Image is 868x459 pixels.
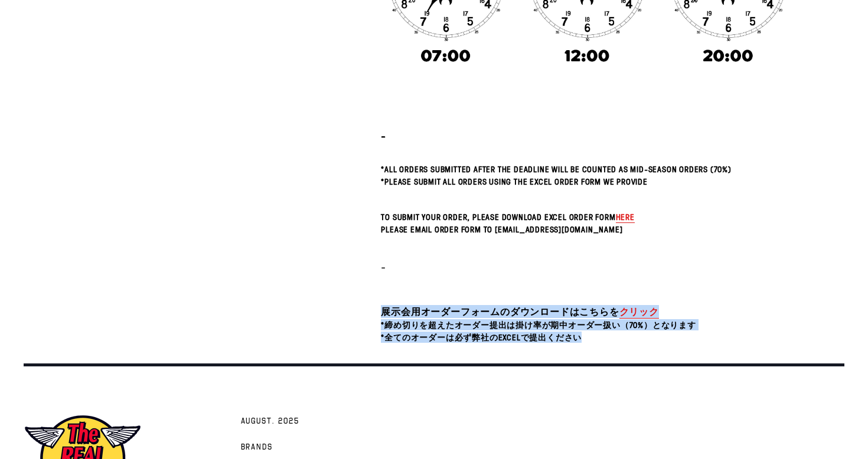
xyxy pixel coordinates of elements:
span: - [381,260,386,274]
span: Please email Order Form to [EMAIL_ADDRESS][DOMAIN_NAME] [381,224,622,235]
a: AUGUST. 2025 [235,408,305,434]
span: To submit your order, please download Excel Order Form [381,211,615,222]
span: here [616,211,635,222]
span: *全てのオーダーは必ず弊社のExcelで提出ください [381,332,582,343]
span: *締め切りを超えたオーダー提出は掛け率が期中オーダー扱い（70%）となります [381,319,696,330]
a: クリック [619,305,659,319]
span: Brands [241,442,273,454]
a: here [616,211,635,223]
span: 展示会用オーダーフォームのダウンロードはこちらを [381,305,619,318]
span: *Please submit all orders using the Excel Order Form we provide [381,176,647,187]
strong: - [381,129,386,143]
span: *All orders submitted after the deadline will be counted as Mid-Season Orders (70%) [381,163,731,175]
span: AUGUST. 2025 [241,416,299,428]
